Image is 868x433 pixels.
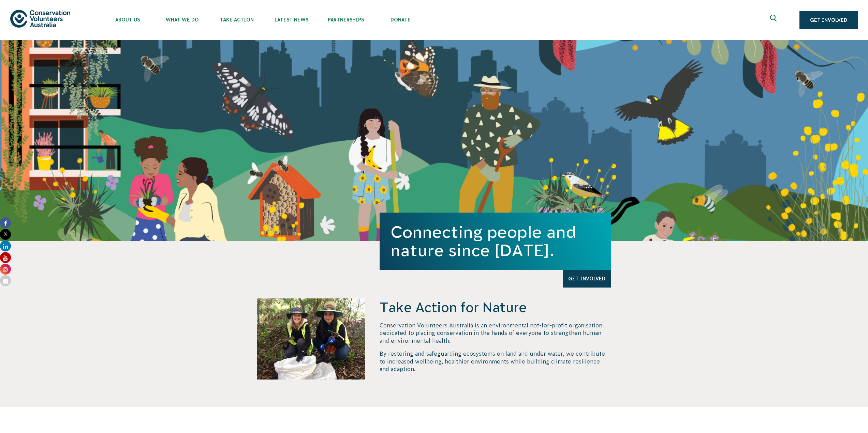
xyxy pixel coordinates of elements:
span: What We Do [155,17,209,22]
img: logo.svg [10,10,70,27]
span: About Us [100,17,155,22]
span: Donate [373,17,428,22]
span: Latest News [264,17,319,22]
a: Get Involved [563,270,611,288]
p: By restoring and safeguarding ecosystems on land and under water, we contribute to increased well... [380,350,611,373]
span: Expand search box [770,15,779,26]
span: Partnerships [319,17,373,22]
button: Expand search box Close search box [766,12,782,28]
p: Conservation Volunteers Australia is an environmental not-for-profit organisation, dedicated to p... [380,322,611,344]
h1: Connecting people and nature since [DATE]. [391,223,600,260]
h4: Take Action for Nature [380,298,611,316]
span: Take Action [209,17,264,22]
a: Get Involved [799,11,858,29]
